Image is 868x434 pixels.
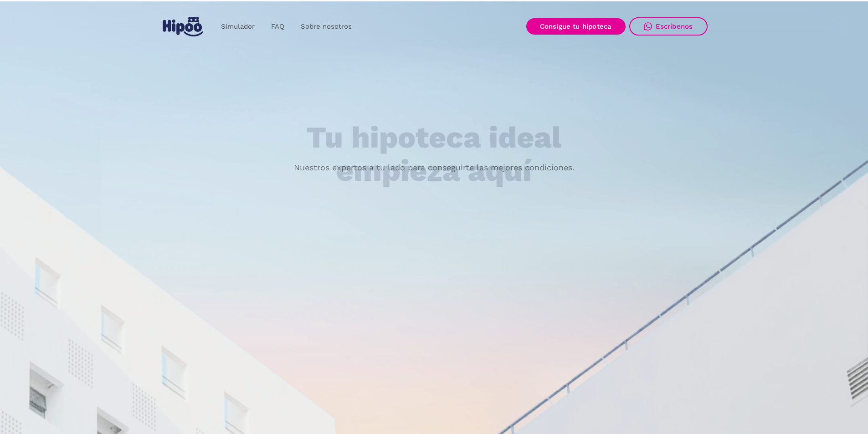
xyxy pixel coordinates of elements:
a: Sobre nosotros [293,18,360,36]
div: Escríbenos [656,22,693,31]
h1: Tu hipoteca ideal empieza aquí [261,121,606,187]
a: FAQ [263,18,293,36]
a: Escríbenos [629,17,708,36]
a: Simulador [213,18,263,36]
a: Consigue tu hipoteca [526,18,626,35]
a: home [161,13,205,40]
